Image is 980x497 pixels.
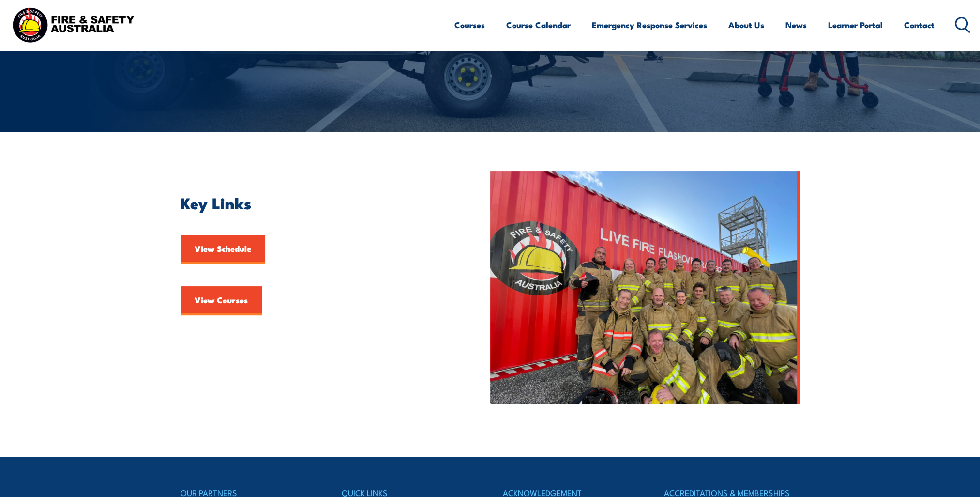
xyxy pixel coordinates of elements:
h2: Key Links [181,196,446,209]
a: Course Calendar [506,12,571,38]
a: View Courses [181,286,262,315]
a: Learner Portal [828,12,883,38]
a: Emergency Response Services [592,12,707,38]
a: View Schedule [181,235,265,264]
a: Courses [454,12,485,38]
a: News [785,12,807,38]
a: About Us [728,12,764,38]
img: FSA People – Team photo aug 2023 [490,171,800,404]
a: Contact [904,12,935,38]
